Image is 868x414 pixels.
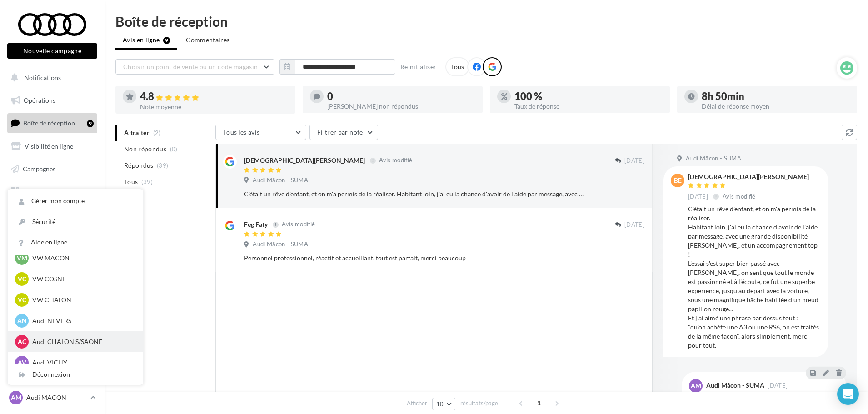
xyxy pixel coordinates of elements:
[170,145,178,153] span: (0)
[8,232,143,253] a: Aide en ligne
[124,177,138,186] span: Tous
[244,156,365,165] div: [DEMOGRAPHIC_DATA][PERSON_NAME]
[7,43,97,59] button: Nouvelle campagne
[32,358,132,367] p: Audi VICHY
[688,174,809,180] div: [DEMOGRAPHIC_DATA][PERSON_NAME]
[244,190,585,199] div: C'était un rêve d'enfant, et on m'a permis de la réaliser. Habitant loin, j'ai eu la chance d'avo...
[706,382,764,389] div: Audi Mâcon - SUMA
[186,35,229,45] span: Commentaires
[532,396,546,410] span: 1
[282,221,315,228] span: Avis modifié
[688,193,708,201] span: [DATE]
[17,254,27,263] span: VM
[23,119,75,127] span: Boîte de réception
[244,220,268,229] div: Feg Faty
[5,91,99,110] a: Opérations
[436,400,444,408] span: 10
[253,176,308,185] span: Audi Mâcon - SUMA
[124,145,166,154] span: Non répondus
[688,205,821,350] div: C'était un rêve d'enfant, et on m'a permis de la réaliser. Habitant loin, j'ai eu la chance d'avo...
[18,295,26,304] span: VC
[723,193,756,200] span: Avis modifié
[244,254,585,263] div: Personnel professionnel, réactif et accueillant, tout est parfait, merci beaucoup
[624,157,644,165] span: [DATE]
[445,57,469,76] div: Tous
[379,157,412,164] span: Avis modifié
[5,68,95,87] button: Notifications
[8,212,143,232] a: Sécurité
[32,316,132,325] p: Audi NEVERS
[18,358,26,367] span: AV
[460,399,498,408] span: résultats/page
[5,137,99,156] a: Visibilité en ligne
[686,155,741,163] span: Audi Mâcon - SUMA
[397,61,440,72] button: Réinitialiser
[5,113,99,133] a: Boîte de réception9
[140,104,288,110] div: Note moyenne
[837,383,859,405] div: Open Intercom Messenger
[32,274,132,284] p: VW COSNE
[674,176,682,185] span: BE
[17,316,27,325] span: AN
[768,383,788,389] span: [DATE]
[32,295,132,304] p: VW CHALON
[702,91,850,101] div: 8h 50min
[24,74,61,81] span: Notifications
[18,274,26,284] span: VC
[124,161,154,170] span: Répondus
[327,103,475,110] div: [PERSON_NAME] non répondus
[5,205,99,231] a: PLV et print personnalisable
[309,125,378,140] button: Filtrer par note
[691,381,701,390] span: AM
[253,240,308,249] span: Audi Mâcon - SUMA
[24,96,55,104] span: Opérations
[32,337,132,346] p: Audi CHALON S/SAONE
[702,103,850,110] div: Délai de réponse moyen
[223,128,260,136] span: Tous les avis
[8,364,143,385] div: Déconnexion
[18,337,26,346] span: AC
[32,254,132,263] p: VW MACON
[115,59,274,75] button: Choisir un point de vente ou un code magasin
[115,15,857,28] div: Boîte de réception
[23,187,60,195] span: Médiathèque
[25,142,73,150] span: Visibilité en ligne
[8,191,143,211] a: Gérer mon compte
[514,103,663,110] div: Taux de réponse
[327,91,475,101] div: 0
[5,160,99,179] a: Campagnes
[407,399,427,408] span: Afficher
[11,393,21,402] span: AM
[514,91,663,101] div: 100 %
[141,178,153,185] span: (39)
[624,221,644,229] span: [DATE]
[123,63,258,70] span: Choisir un point de vente ou un code magasin
[215,125,306,140] button: Tous les avis
[87,120,94,127] div: 9
[157,162,168,169] span: (39)
[7,389,97,406] a: AM Audi MACON
[5,182,99,201] a: Médiathèque
[23,165,55,172] span: Campagnes
[432,398,455,410] button: 10
[26,393,87,402] p: Audi MACON
[140,91,288,102] div: 4.8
